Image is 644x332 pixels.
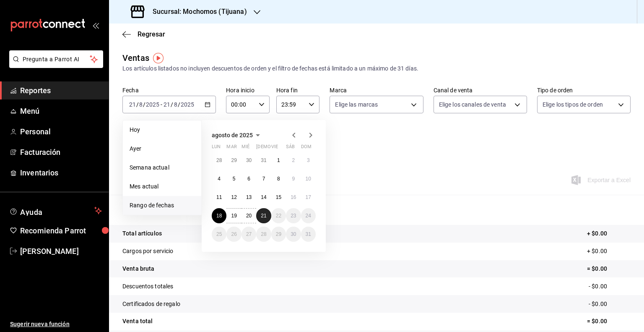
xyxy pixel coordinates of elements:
[276,87,320,93] label: Hora fin
[434,87,527,93] label: Canal de venta
[261,213,266,219] abbr: 21 de agosto de 2025
[277,157,280,163] abbr: 1 de agosto de 2025
[276,231,281,237] abbr: 29 de agosto de 2025
[589,282,631,291] p: - $0.00
[122,247,174,256] p: Cargos por servicio
[212,227,226,242] button: 25 de agosto de 2025
[241,190,256,205] button: 13 de agosto de 2025
[231,194,236,200] abbr: 12 de agosto de 2025
[231,231,236,237] abbr: 26 de agosto de 2025
[212,208,226,223] button: 18 de agosto de 2025
[9,50,103,68] button: Pregunta a Parrot AI
[226,227,241,242] button: 26 de agosto de 2025
[261,231,266,237] abbr: 28 de agosto de 2025
[261,194,266,200] abbr: 14 de agosto de 2025
[231,157,236,163] abbr: 29 de julio de 2025
[20,105,102,117] span: Menú
[301,190,316,205] button: 17 de agosto de 2025
[286,171,301,186] button: 9 de agosto de 2025
[212,153,226,168] button: 28 de julio de 2025
[276,194,281,200] abbr: 15 de agosto de 2025
[212,130,263,140] button: agosto de 2025
[256,208,271,223] button: 21 de agosto de 2025
[286,144,295,153] abbr: sábado
[226,153,241,168] button: 29 de julio de 2025
[130,163,195,172] span: Semana actual
[212,132,253,139] span: agosto de 2025
[291,231,296,237] abbr: 30 de agosto de 2025
[271,144,278,153] abbr: viernes
[241,227,256,242] button: 27 de agosto de 2025
[212,171,226,186] button: 4 de agosto de 2025
[20,85,102,96] span: Reportes
[241,208,256,223] button: 20 de agosto de 2025
[145,101,160,108] input: ----
[138,30,165,38] span: Regresar
[163,101,171,108] input: --
[216,194,222,200] abbr: 11 de agosto de 2025
[122,229,162,238] p: Total artículos
[178,101,180,108] span: /
[122,264,154,273] p: Venta bruta
[286,153,301,168] button: 2 de agosto de 2025
[291,194,296,200] abbr: 16 de agosto de 2025
[130,125,195,134] span: Hoy
[20,206,91,216] span: Ayuda
[212,144,221,153] abbr: lunes
[216,231,222,237] abbr: 25 de agosto de 2025
[180,101,195,108] input: ----
[20,246,102,257] span: [PERSON_NAME]
[143,101,145,108] span: /
[256,153,271,168] button: 31 de julio de 2025
[262,176,265,182] abbr: 7 de agosto de 2025
[122,52,149,64] div: Ventas
[216,157,222,163] abbr: 28 de julio de 2025
[136,101,139,108] span: /
[286,208,301,223] button: 23 de agosto de 2025
[241,171,256,186] button: 6 de agosto de 2025
[543,100,603,109] span: Elige los tipos de orden
[218,176,221,182] abbr: 4 de agosto de 2025
[306,231,311,237] abbr: 31 de agosto de 2025
[226,171,241,186] button: 5 de agosto de 2025
[139,101,143,108] input: --
[301,153,316,168] button: 3 de agosto de 2025
[226,190,241,205] button: 12 de agosto de 2025
[247,176,250,182] abbr: 6 de agosto de 2025
[129,101,136,108] input: --
[292,176,295,182] abbr: 9 de agosto de 2025
[301,227,316,242] button: 31 de agosto de 2025
[130,201,195,210] span: Rango de fechas
[174,101,178,108] input: --
[292,157,295,163] abbr: 2 de agosto de 2025
[439,100,506,109] span: Elige los canales de venta
[306,176,311,182] abbr: 10 de agosto de 2025
[146,7,247,17] h3: Sucursal: Mochomos (Tijuana)
[301,208,316,223] button: 24 de agosto de 2025
[587,229,631,238] p: + $0.00
[231,213,236,219] abbr: 19 de agosto de 2025
[20,167,102,178] span: Inventarios
[301,144,312,153] abbr: domingo
[122,282,173,291] p: Descuentos totales
[122,87,216,93] label: Fecha
[587,317,631,326] p: = $0.00
[291,213,296,219] abbr: 23 de agosto de 2025
[271,227,286,242] button: 29 de agosto de 2025
[587,264,631,273] p: = $0.00
[226,208,241,223] button: 19 de agosto de 2025
[161,101,162,108] span: -
[246,157,252,163] abbr: 30 de julio de 2025
[271,190,286,205] button: 15 de agosto de 2025
[276,213,281,219] abbr: 22 de agosto de 2025
[122,205,631,215] p: Resumen
[277,176,280,182] abbr: 8 de agosto de 2025
[307,157,310,163] abbr: 3 de agosto de 2025
[306,194,311,200] abbr: 17 de agosto de 2025
[241,153,256,168] button: 30 de julio de 2025
[256,171,271,186] button: 7 de agosto de 2025
[241,144,249,153] abbr: miércoles
[261,157,266,163] abbr: 31 de julio de 2025
[153,53,164,63] img: Tooltip marker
